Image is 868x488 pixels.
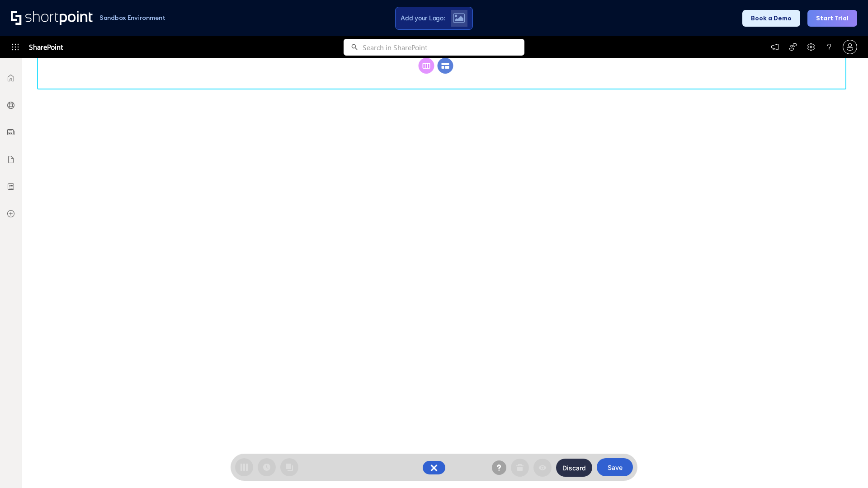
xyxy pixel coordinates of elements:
h1: Sandbox Environment [99,15,165,20]
iframe: Chat Widget [823,445,868,488]
button: Discard [556,459,592,477]
span: Add your Logo: [401,14,445,22]
button: Book a Demo [742,10,800,27]
input: Search in SharePoint [363,39,524,56]
button: Start Trial [807,10,857,27]
span: SharePoint [29,36,63,58]
img: Upload logo [453,13,465,23]
button: Save [597,458,633,476]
